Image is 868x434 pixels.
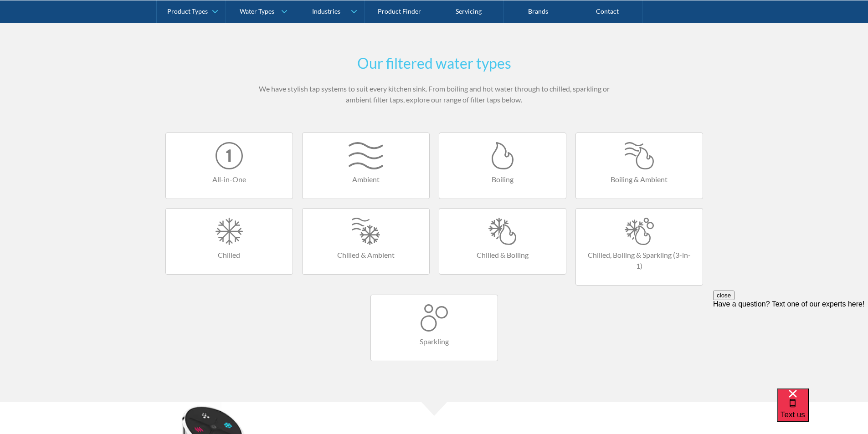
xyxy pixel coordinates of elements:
div: Industries [312,7,340,15]
div: Water Types [240,7,274,15]
h4: Boiling [448,174,557,185]
h4: Boiling & Ambient [585,174,693,185]
h4: Chilled & Ambient [312,250,420,260]
a: Boiling & Ambient [575,133,703,199]
iframe: podium webchat widget bubble [777,388,868,434]
a: All-in-One [165,133,293,199]
a: Chilled [165,208,293,275]
a: Chilled, Boiling & Sparkling (3-in-1) [575,208,703,286]
h4: Chilled & Boiling [448,250,557,260]
h4: Chilled [175,250,283,260]
a: Chilled & Boiling [439,208,566,275]
p: We have stylish tap systems to suit every kitchen sink. From boiling and hot water through to chi... [257,83,612,105]
a: Ambient [302,133,430,199]
iframe: podium webchat widget prompt [713,291,868,400]
h4: Sparkling [380,336,488,347]
div: Product Types [167,7,208,15]
a: Sparkling [370,295,498,361]
h2: Our filtered water types [257,52,612,74]
a: Chilled & Ambient [302,208,430,275]
h4: All-in-One [175,174,283,185]
h4: Chilled, Boiling & Sparkling (3-in-1) [585,250,693,271]
h4: Ambient [312,174,420,185]
a: Boiling [439,133,566,199]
